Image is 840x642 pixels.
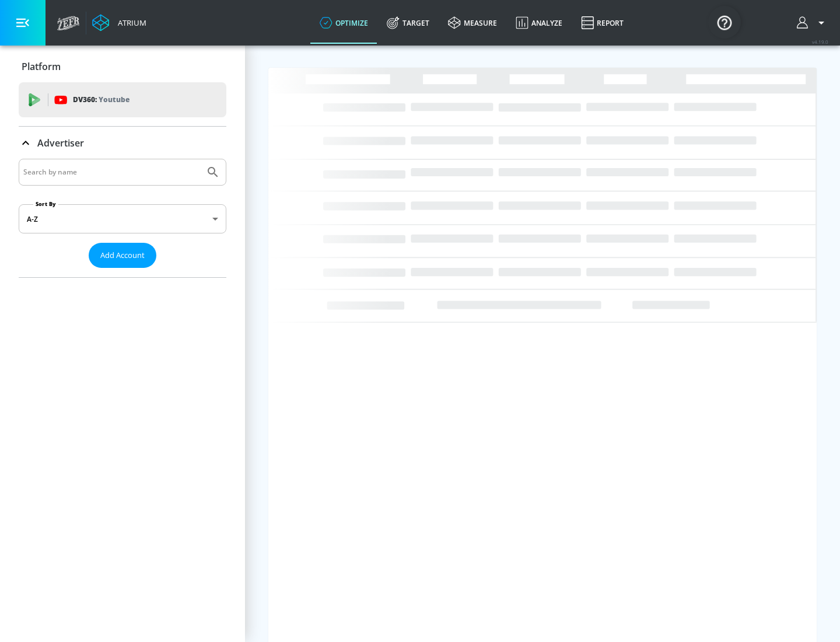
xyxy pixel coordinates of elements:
[99,93,129,106] p: Youtube
[33,200,58,208] label: Sort By
[812,39,828,45] span: v 4.19.0
[89,243,156,268] button: Add Account
[572,2,633,44] a: Report
[113,18,146,28] div: Atrium
[100,249,145,262] span: Add Account
[19,159,226,277] div: Advertiser
[377,2,439,44] a: Target
[22,60,61,73] p: Platform
[310,2,377,44] a: optimize
[506,2,572,44] a: Analyze
[73,93,129,106] p: DV360:
[37,137,84,149] p: Advertiser
[19,268,226,277] nav: list of Advertiser
[19,50,226,83] div: Platform
[23,165,200,180] input: Search by name
[19,82,226,117] div: DV360: Youtube
[19,127,226,159] div: Advertiser
[439,2,506,44] a: measure
[708,6,741,39] button: Open Resource Center
[19,204,226,233] div: A-Z
[92,14,146,32] a: Atrium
